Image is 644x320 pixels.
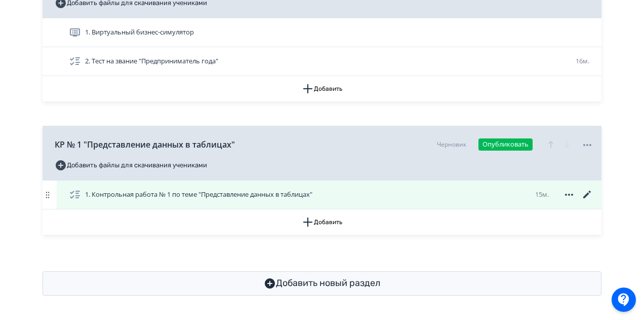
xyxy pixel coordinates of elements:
button: Добавить файлы для скачивания учениками [55,157,207,173]
div: 1. Виртуальный бизнес-симулятор [43,18,601,47]
button: Добавить [43,76,601,101]
button: Добавить новый раздел [43,271,601,296]
span: 15м. [535,190,549,199]
button: Добавить [43,209,601,235]
button: Опубликовать [478,138,533,151]
span: 2. Тест на звание "Предприниматель года" [85,56,218,66]
div: 1. Контрольная работа № 1 по теме "Представление данных в таблицах"15м. [43,181,601,209]
span: 16м. [576,56,589,65]
div: Черновик [437,140,466,149]
div: 2. Тест на звание "Предприниматель года"16м. [43,47,601,76]
span: КР № 1 "Представление данных в таблицах" [55,138,235,151]
span: 1. Виртуальный бизнес-симулятор [85,27,194,38]
span: 1. Контрольная работа № 1 по теме "Представление данных в таблицах" [85,190,312,200]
